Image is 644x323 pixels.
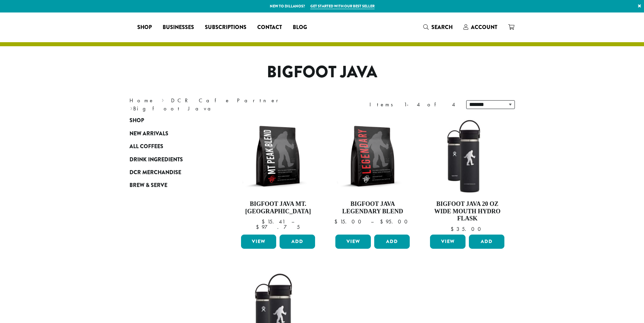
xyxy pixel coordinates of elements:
a: DCR Merchandise [129,166,211,179]
span: Search [431,23,453,31]
h4: Bigfoot Java Mt. [GEOGRAPHIC_DATA] [239,200,317,215]
a: All Coffees [129,140,211,153]
a: Shop [129,114,211,127]
a: Shop [132,22,157,33]
a: Drink Ingredients [129,153,211,166]
span: Brew & Serve [129,181,167,190]
span: › [130,102,133,113]
a: Search [418,22,458,33]
div: Items 1-4 of 4 [369,101,456,109]
span: $ [451,225,456,233]
span: $ [256,223,262,231]
a: Get started with our best seller [310,3,375,9]
img: BFJ_Legendary_12oz-300x300.png [334,117,411,195]
button: Add [469,235,504,249]
span: Contact [257,23,282,32]
a: Bigfoot Java Legendary Blend [334,117,411,232]
a: Bigfoot Java Mt. [GEOGRAPHIC_DATA] [239,117,317,232]
bdi: 97.75 [256,223,300,231]
span: $ [380,218,386,225]
span: New Arrivals [129,130,168,138]
span: Subscriptions [205,23,246,32]
img: BFJ_MtPeak_12oz-300x300.png [239,117,317,195]
h4: Bigfoot Java Legendary Blend [334,200,411,215]
span: Shop [137,23,152,32]
span: Account [471,23,497,31]
span: – [291,218,294,225]
span: – [371,218,374,225]
img: LO2867-BFJ-Hydro-Flask-20oz-WM-wFlex-Sip-Lid-Black-300x300.jpg [428,117,506,195]
button: Add [280,235,315,249]
span: Blog [293,23,307,32]
h1: Bigfoot Java [124,62,520,82]
bdi: 35.00 [451,225,484,233]
span: $ [334,218,340,225]
a: New Arrivals [129,127,211,140]
bdi: 95.00 [380,218,411,225]
span: DCR Merchandise [129,168,181,177]
button: Add [374,235,410,249]
bdi: 15.00 [334,218,364,225]
a: Bigfoot Java 20 oz Wide Mouth Hydro Flask $35.00 [428,117,506,232]
a: View [430,235,466,249]
span: $ [262,218,267,225]
a: View [241,235,277,249]
span: › [162,94,164,105]
a: DCR Cafe Partner [171,97,283,104]
span: Drink Ingredients [129,156,183,164]
span: All Coffees [129,142,163,151]
span: Businesses [163,23,194,32]
nav: Breadcrumb [129,97,312,113]
span: Shop [129,116,144,125]
bdi: 15.41 [262,218,285,225]
a: Home [129,97,154,104]
h4: Bigfoot Java 20 oz Wide Mouth Hydro Flask [428,200,506,222]
a: Brew & Serve [129,179,211,192]
a: View [335,235,371,249]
